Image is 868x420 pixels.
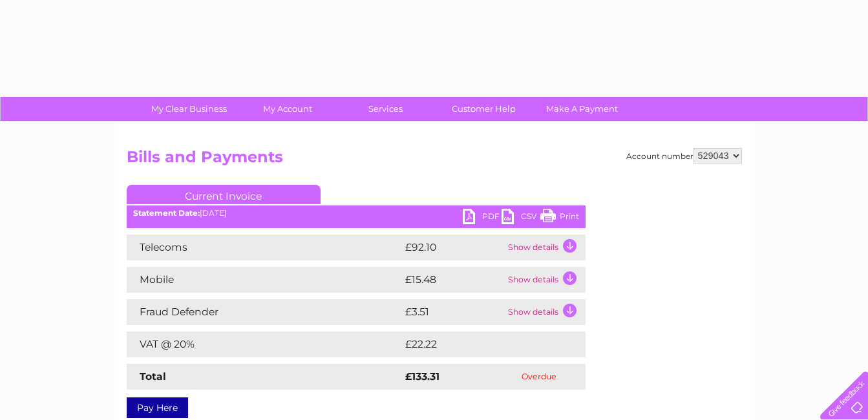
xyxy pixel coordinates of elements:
[140,370,166,383] strong: Total
[127,267,402,293] td: Mobile
[492,364,585,390] td: Overdue
[540,209,579,227] a: Print
[332,97,439,121] a: Services
[402,235,505,260] td: £92.10
[136,97,242,121] a: My Clear Business
[402,299,505,325] td: £3.51
[626,148,742,163] div: Account number
[234,97,341,121] a: My Account
[430,97,537,121] a: Customer Help
[127,299,402,325] td: Fraud Defender
[505,299,586,325] td: Show details
[127,209,586,218] div: [DATE]
[529,97,635,121] a: Make A Payment
[463,209,502,227] a: PDF
[127,331,402,357] td: VAT @ 20%
[127,397,188,418] a: Pay Here
[127,148,742,173] h2: Bills and Payments
[127,235,402,260] td: Telecoms
[402,267,505,293] td: £15.48
[405,370,439,383] strong: £133.31
[402,331,559,357] td: £22.22
[502,209,540,227] a: CSV
[127,185,321,204] a: Current Invoice
[133,208,200,218] b: Statement Date:
[505,235,586,260] td: Show details
[505,267,586,293] td: Show details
